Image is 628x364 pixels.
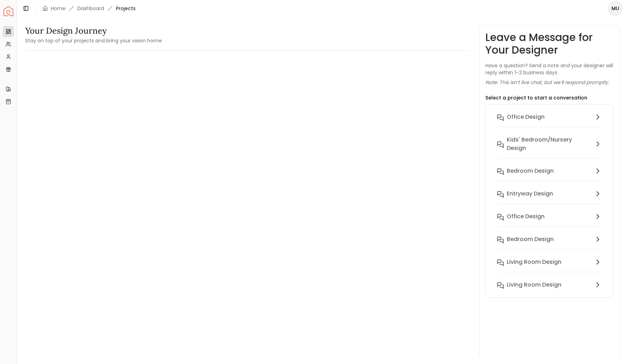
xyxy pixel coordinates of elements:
[485,94,587,101] p: Select a project to start a conversation
[507,167,554,175] h6: Bedroom design
[51,5,66,12] a: Home
[491,255,608,278] button: Living Room design
[491,210,608,232] button: Office design
[507,136,591,152] h6: Kids' Bedroom/Nursery design
[491,164,608,187] button: Bedroom design
[77,5,104,12] a: Dashboard
[507,235,554,243] h6: Bedroom design
[25,25,162,36] h3: Your Design Journey
[4,6,13,16] img: Spacejoy Logo
[491,187,608,210] button: entryway design
[507,258,561,266] h6: Living Room design
[491,133,608,164] button: Kids' Bedroom/Nursery design
[116,5,136,12] span: Projects
[609,2,622,15] span: MU
[42,5,136,12] nav: breadcrumb
[485,31,614,56] h3: Leave a Message for Your Designer
[491,232,608,255] button: Bedroom design
[507,113,545,121] h6: Office design
[485,62,614,76] p: Have a question? Send a note and your designer will reply within 1–2 business days.
[4,6,13,16] a: Spacejoy
[507,212,545,221] h6: Office design
[507,281,561,289] h6: Living Room design
[491,278,608,292] button: Living Room design
[608,1,622,15] button: MU
[491,110,608,133] button: Office design
[507,190,553,198] h6: entryway design
[25,37,162,44] small: Stay on top of your projects and bring your vision home
[485,79,609,86] p: Note: This isn’t live chat, but we’ll respond promptly.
